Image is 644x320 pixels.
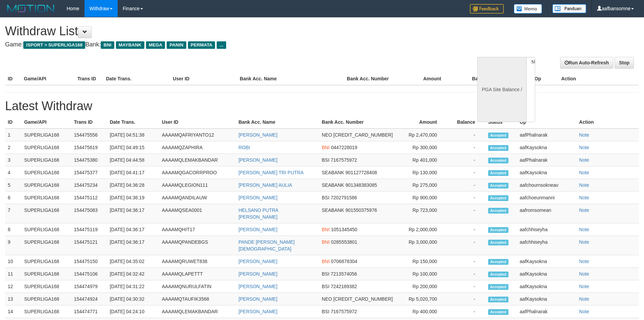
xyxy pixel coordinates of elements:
[344,73,398,85] th: Bank Acc. Number
[517,255,576,268] td: aafKaysokna
[21,116,71,128] th: Game/API
[517,154,576,166] td: aafPhalnarak
[447,223,485,236] td: -
[71,305,107,318] td: 154474771
[71,141,107,154] td: 154475619
[159,236,236,255] td: AAAAMQPANDEBGS
[319,116,399,128] th: Bank Acc. Number
[238,239,294,252] a: PANDE [PERSON_NAME][DEMOGRAPHIC_DATA]
[399,223,447,236] td: Rp 2,000,000
[322,182,344,188] span: SEABANK
[71,128,107,141] td: 154475556
[322,132,332,138] span: NEO
[238,170,304,175] a: [PERSON_NAME] TRI PUTRA
[21,305,71,318] td: SUPERLIGA168
[517,204,576,223] td: aafromsomean
[399,141,447,154] td: Rp 300,000
[532,73,558,85] th: Op
[517,293,576,305] td: aafKaysokna
[322,271,330,277] span: BSI
[71,255,107,268] td: 154475150
[560,57,613,68] a: Run Auto-Refresh
[107,116,159,128] th: Date Trans.
[576,116,639,128] th: Action
[488,227,508,233] span: Accepted
[75,73,103,85] th: Trans ID
[447,154,485,166] td: -
[21,268,71,280] td: SUPERLIGA168
[71,223,107,236] td: 154475119
[447,128,485,141] td: -
[107,236,159,255] td: [DATE] 04:36:17
[447,192,485,204] td: -
[477,57,526,122] div: PGA Site Balance /
[5,192,21,204] td: 6
[5,223,21,236] td: 8
[322,259,330,264] span: BNI
[579,284,589,289] a: Note
[238,132,277,138] a: [PERSON_NAME]
[107,305,159,318] td: [DATE] 04:24:10
[71,116,107,128] th: Trans ID
[322,157,330,163] span: BSI
[488,145,508,151] span: Accepted
[322,296,332,302] span: NEO
[159,192,236,204] td: AAAAMQANDILAUW
[447,116,485,128] th: Balance
[552,4,586,13] img: panduan.png
[107,293,159,305] td: [DATE] 04:30:32
[399,179,447,192] td: Rp 275,000
[238,296,277,302] a: [PERSON_NAME]
[5,41,423,48] h4: Game: Bank:
[71,179,107,192] td: 154475234
[159,141,236,154] td: AAAAMQZAPHIRA
[159,268,236,280] td: AAAAMQLAPETTT
[485,116,517,128] th: Status
[517,268,576,280] td: aafKaysokna
[21,73,75,85] th: Game/API
[447,255,485,268] td: -
[159,293,236,305] td: AAAAMQTAUFIK3568
[238,195,277,200] a: [PERSON_NAME]
[107,166,159,179] td: [DATE] 04:41:17
[345,182,377,188] span: 901348383085
[331,195,357,200] span: 7202791586
[517,179,576,192] td: aafchournsokneav
[399,192,447,204] td: Rp 900,000
[5,128,21,141] td: 1
[333,132,393,138] span: [CREDIT_CARD_NUMBER]
[107,255,159,268] td: [DATE] 04:35:02
[107,192,159,204] td: [DATE] 04:36:19
[579,259,589,264] a: Note
[517,305,576,318] td: aafPhalnarak
[71,268,107,280] td: 154475106
[238,309,277,314] a: [PERSON_NAME]
[331,227,357,232] span: 1051345450
[167,41,186,49] span: PANIN
[488,259,508,265] span: Accepted
[107,141,159,154] td: [DATE] 04:49:15
[488,297,508,302] span: Accepted
[517,116,576,128] th: Op
[21,128,71,141] td: SUPERLIGA168
[5,3,56,14] img: MOTION_logo.png
[5,141,21,154] td: 2
[5,154,21,166] td: 3
[514,4,542,14] img: Button%20Memo.svg
[470,4,504,14] img: Feedback.jpg
[238,145,250,150] a: ROBI
[517,128,576,141] td: aafPhalnarak
[322,207,344,213] span: SEABANK
[237,73,344,85] th: Bank Acc. Name
[488,183,508,188] span: Accepted
[5,280,21,293] td: 12
[21,204,71,223] td: SUPERLIGA168
[447,236,485,255] td: -
[107,268,159,280] td: [DATE] 04:32:42
[5,268,21,280] td: 11
[579,132,589,138] a: Note
[5,255,21,268] td: 10
[333,296,393,302] span: [CREDIT_CARD_NUMBER]
[159,204,236,223] td: AAAAMQSEA0001
[447,204,485,223] td: -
